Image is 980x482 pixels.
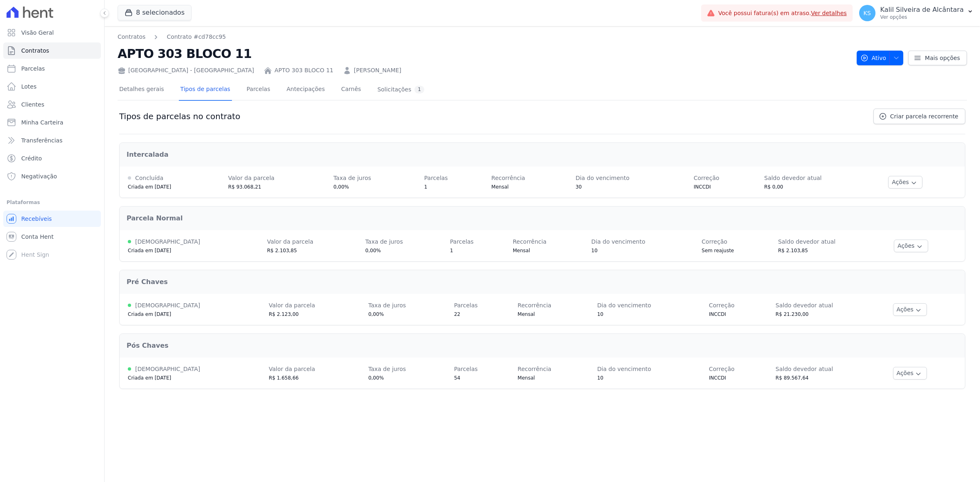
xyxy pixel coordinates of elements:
span: 0,00% [368,375,384,381]
span: Correção [702,238,727,245]
span: 10 [591,248,597,253]
button: KS Kalil Silveira de Alcântara Ver opções [853,2,980,24]
span: Criada em [DATE] [128,375,171,381]
span: R$ 1.658,66 [269,375,298,381]
h2: Pós Chaves [127,341,958,351]
span: R$ 2.123,00 [269,311,298,317]
a: Antecipações [285,79,327,101]
span: Clientes [21,100,44,109]
a: Lotes [3,78,101,95]
a: Criar parcela recorrente [873,109,965,124]
span: Taxa de juros [368,302,406,309]
span: [DEMOGRAPHIC_DATA] [135,302,200,309]
a: Clientes [3,96,101,113]
span: Saldo devedor atual [775,366,833,372]
nav: Breadcrumb [118,33,226,41]
a: Mais opções [908,51,967,65]
span: INCCDI [709,375,726,381]
button: Ações [888,176,922,189]
span: Parcelas [424,175,448,181]
span: Contratos [21,47,49,55]
span: Minha Carteira [21,118,63,127]
a: Contratos [3,42,101,59]
span: Negativação [21,172,57,180]
span: Taxa de juros [334,175,371,181]
span: KS [864,10,871,16]
span: Recebíveis [21,215,52,223]
a: Minha Carteira [3,114,101,131]
span: Criada em [DATE] [128,184,171,190]
span: R$ 0,00 [764,184,784,190]
nav: Breadcrumb [118,33,850,41]
a: Contratos [118,33,145,41]
h1: Tipos de parcelas no contrato [119,111,240,121]
span: 22 [454,311,460,317]
span: Mensal [518,311,535,317]
span: Correção [709,366,735,372]
span: Recorrência [513,238,547,245]
span: 54 [454,375,460,381]
span: 1 [450,248,453,253]
span: Parcelas [454,366,478,372]
span: Valor da parcela [269,302,315,309]
span: R$ 21.230,00 [775,311,808,317]
p: Kalil Silveira de Alcântara [880,6,964,14]
a: Solicitações1 [376,79,426,101]
span: Dia do vencimento [591,238,645,245]
div: Plataformas [7,198,98,207]
div: [GEOGRAPHIC_DATA] - [GEOGRAPHIC_DATA] [118,66,254,75]
span: Criar parcela recorrente [890,112,958,120]
button: Ativo [857,51,904,65]
span: Valor da parcela [267,238,313,245]
button: Ações [893,367,927,380]
span: Valor da parcela [228,175,274,181]
span: Dia do vencimento [597,366,651,372]
span: Parcelas [21,64,45,73]
span: 10 [597,311,603,317]
a: Parcelas [3,60,101,77]
span: Transferências [21,136,62,144]
a: Carnês [339,79,363,101]
span: R$ 2.103,85 [778,248,808,253]
span: Mais opções [925,54,960,62]
span: 0,00% [368,311,384,317]
span: Dia do vencimento [597,302,651,309]
a: Visão Geral [3,24,101,41]
button: 8 selecionados [118,5,192,20]
span: Mensal [513,248,530,253]
button: Ações [894,240,928,252]
h2: Pré Chaves [127,277,958,287]
span: Saldo devedor atual [775,302,833,309]
span: Concluída [135,175,163,181]
a: Conta Hent [3,229,101,245]
span: Saldo devedor atual [778,238,835,245]
span: Taxa de juros [368,366,406,372]
span: Mensal [491,184,508,190]
a: Negativação [3,168,101,184]
div: 1 [414,86,424,93]
span: Lotes [21,82,37,91]
span: Parcelas [454,302,478,309]
span: Visão Geral [21,29,54,37]
a: Detalhes gerais [118,79,166,101]
span: Conta Hent [21,233,53,241]
h2: Intercalada [127,150,958,160]
span: 10 [597,375,603,381]
span: [DEMOGRAPHIC_DATA] [135,238,200,245]
span: Você possui fatura(s) em atraso. [718,9,847,18]
a: Ver detalhes [811,10,847,16]
span: R$ 89.567,64 [775,375,808,381]
span: INCCDI [709,311,726,317]
a: [PERSON_NAME] [354,66,401,75]
div: Solicitações [377,86,424,93]
span: Recorrência [491,175,525,181]
a: Contrato #cd78cc95 [167,33,226,41]
h2: APTO 303 BLOCO 11 [118,44,850,63]
span: Recorrência [518,302,552,309]
span: Ativo [860,51,886,65]
span: Criada em [DATE] [128,311,171,317]
span: Taxa de juros [365,238,403,245]
span: Recorrência [518,366,552,372]
span: Crédito [21,154,42,162]
h2: Parcela Normal [127,213,958,223]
